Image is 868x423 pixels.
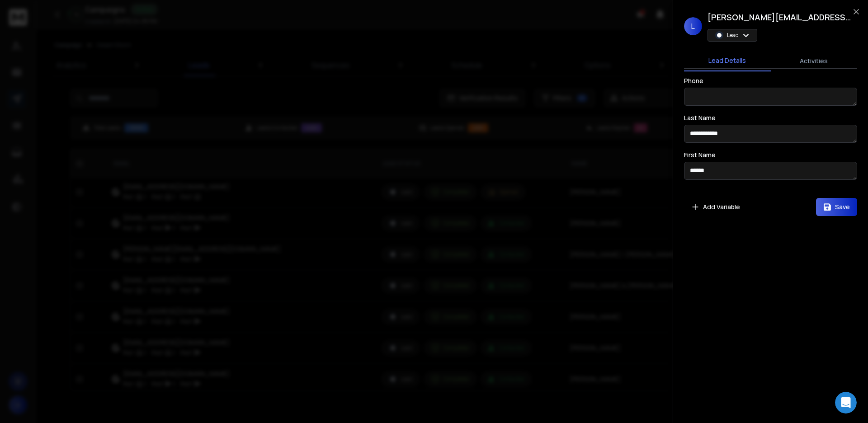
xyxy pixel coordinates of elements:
button: Add Variable [684,198,747,216]
button: Save [816,198,857,216]
button: go back [6,4,23,21]
span: L [684,17,702,35]
label: Last Name [684,115,716,121]
h1: [PERSON_NAME][EMAIL_ADDRESS][DOMAIN_NAME] [708,11,852,23]
label: First Name [684,152,716,158]
p: Lead [727,32,739,39]
iframe: Intercom live chat [835,392,857,414]
button: Lead Details [684,51,771,71]
button: Activities [771,51,858,71]
div: Close [289,4,305,20]
button: Collapse window [272,4,289,21]
label: Phone [684,78,703,84]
